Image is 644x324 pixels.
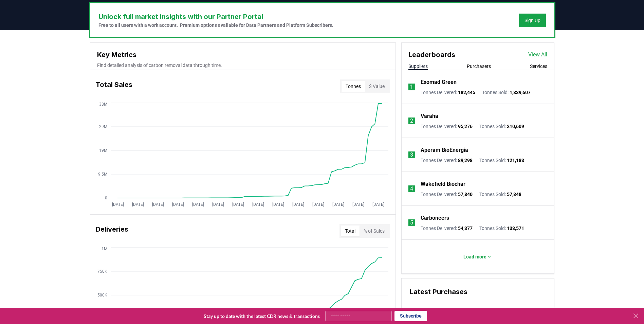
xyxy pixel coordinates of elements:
[507,226,524,231] span: 133,571
[232,202,244,207] tspan: [DATE]
[507,192,521,197] span: 57,848
[479,191,521,198] p: Tonnes Sold :
[421,146,468,154] a: Aperam BioEnergia
[410,83,413,91] p: 1
[352,202,364,207] tspan: [DATE]
[410,151,413,159] p: 3
[97,50,389,60] h3: Key Metrics
[192,202,204,207] tspan: [DATE]
[99,102,107,107] tspan: 38M
[410,117,413,125] p: 2
[252,202,264,207] tspan: [DATE]
[510,90,531,95] span: 1,839,607
[421,112,438,120] a: Varaha
[421,157,473,164] p: Tonnes Delivered :
[479,123,524,130] p: Tonnes Sold :
[507,158,524,163] span: 121,183
[458,124,473,129] span: 95,276
[479,225,524,232] p: Tonnes Sold :
[482,89,531,96] p: Tonnes Sold :
[458,226,473,231] span: 54,377
[102,247,107,251] tspan: 1M
[421,180,465,188] a: Wakefield Biochar
[97,269,107,274] tspan: 750K
[458,90,475,95] span: 182,445
[467,63,491,70] button: Purchasers
[112,202,124,207] tspan: [DATE]
[372,202,384,207] tspan: [DATE]
[408,50,455,60] h3: Leaderboards
[360,226,389,236] button: % of Sales
[98,12,333,22] h3: Unlock full market insights with our Partner Portal
[132,202,144,207] tspan: [DATE]
[421,89,475,96] p: Tonnes Delivered :
[528,51,547,59] a: View All
[96,79,132,93] h3: Total Sales
[458,192,473,197] span: 57,840
[365,81,389,92] button: $ Value
[152,202,164,207] tspan: [DATE]
[410,219,413,227] p: 5
[272,202,284,207] tspan: [DATE]
[463,253,486,260] p: Load more
[96,224,128,238] h3: Deliveries
[105,196,107,200] tspan: 0
[99,124,107,129] tspan: 29M
[458,158,473,163] span: 89,298
[342,81,365,92] button: Tonnes
[332,202,344,207] tspan: [DATE]
[99,148,107,153] tspan: 19M
[172,202,184,207] tspan: [DATE]
[212,202,224,207] tspan: [DATE]
[292,202,304,207] tspan: [DATE]
[408,63,428,70] button: Suppliers
[525,17,540,24] a: Sign Up
[421,214,449,222] a: Carboneers
[410,287,546,297] h3: Latest Purchases
[421,191,473,198] p: Tonnes Delivered :
[421,225,473,232] p: Tonnes Delivered :
[479,157,524,164] p: Tonnes Sold :
[341,226,360,236] button: Total
[421,123,473,130] p: Tonnes Delivered :
[97,62,389,69] p: Find detailed analysis of carbon removal data through time.
[97,293,107,298] tspan: 500K
[458,250,497,264] button: Load more
[410,185,413,193] p: 4
[507,124,524,129] span: 210,609
[98,172,107,177] tspan: 9.5M
[421,78,457,86] a: Exomad Green
[98,22,333,29] p: Free to all users with a work account. Premium options available for Data Partners and Platform S...
[312,202,324,207] tspan: [DATE]
[519,14,546,27] button: Sign Up
[530,63,547,70] button: Services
